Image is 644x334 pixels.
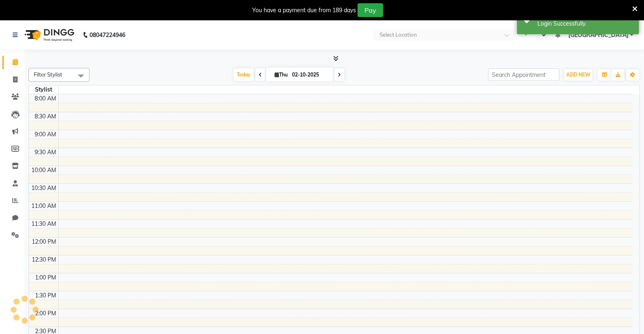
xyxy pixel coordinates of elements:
div: Select Location [380,31,417,39]
input: 2025-10-02 [290,69,330,81]
div: 10:00 AM [30,166,58,175]
div: 12:00 PM [31,238,58,246]
div: 8:00 AM [33,94,58,103]
span: Filter Stylist [34,71,62,78]
div: You have a payment due from 189 days [252,6,356,15]
div: 2:00 PM [34,309,58,318]
span: ADD NEW [566,72,590,78]
div: 11:30 AM [30,220,58,228]
div: 9:00 AM [33,130,58,139]
div: 12:30 PM [31,255,58,264]
div: 10:30 AM [30,184,58,192]
div: 1:00 PM [34,273,58,282]
div: 8:30 AM [33,112,58,121]
img: logo [21,24,76,46]
div: 11:00 AM [30,202,58,210]
button: ADD NEW [564,69,592,81]
button: Pay [358,3,383,17]
b: 08047224946 [90,24,125,46]
div: 1:30 PM [34,291,58,300]
div: 9:30 AM [33,148,58,157]
div: Stylist [29,85,58,94]
span: Today [234,68,254,81]
div: Login Successfully. [537,20,633,28]
span: [GEOGRAPHIC_DATA] [568,31,629,39]
span: Thu [273,72,290,78]
input: Search Appointment [488,68,559,81]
